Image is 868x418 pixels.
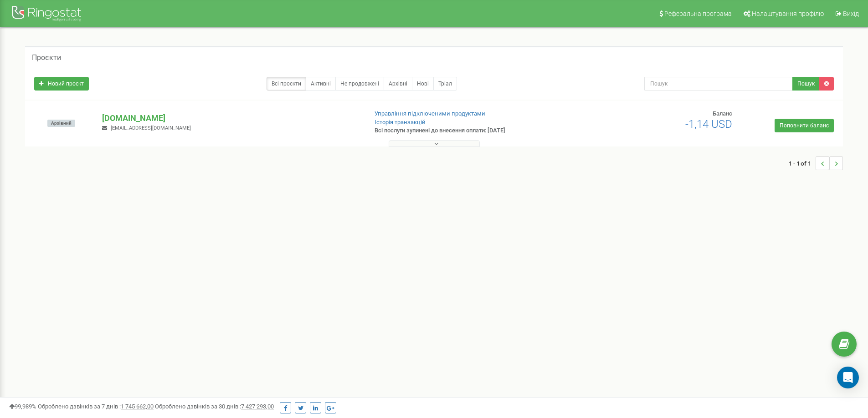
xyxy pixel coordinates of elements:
[713,110,732,117] span: Баланс
[644,77,793,91] input: Пошук
[685,118,732,131] span: -1,14 USD
[837,367,859,388] div: Open Intercom Messenger
[9,403,36,410] span: 99,989%
[375,119,426,126] a: Історія транзакцій
[789,147,843,179] nav: ...
[155,403,274,410] span: Оброблено дзвінків за 30 днів :
[775,119,834,132] a: Поповнити баланс
[375,110,485,117] a: Управління підключеними продуктами
[792,77,820,91] button: Пошук
[32,54,61,62] h5: Проєкти
[111,125,191,131] span: [EMAIL_ADDRESS][DOMAIN_NAME]
[306,77,336,91] a: Активні
[47,120,75,127] span: Архівний
[384,77,412,91] a: Архівні
[789,156,816,170] span: 1 - 1 of 1
[843,10,859,17] span: Вихід
[335,77,384,91] a: Не продовжені
[375,126,564,135] p: Всі послуги зупинені до внесення оплати: [DATE]
[267,77,306,91] a: Всі проєкти
[121,403,154,410] u: 1 745 662,00
[752,10,824,17] span: Налаштування профілю
[433,77,457,91] a: Тріал
[38,403,154,410] span: Оброблено дзвінків за 7 днів :
[664,10,732,17] span: Реферальна програма
[241,403,274,410] u: 7 427 293,00
[412,77,434,91] a: Нові
[102,112,360,124] p: [DOMAIN_NAME]
[34,77,89,91] a: Новий проєкт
